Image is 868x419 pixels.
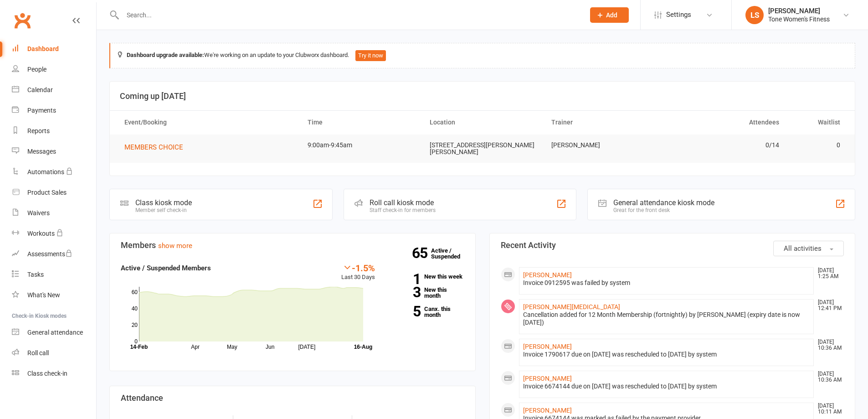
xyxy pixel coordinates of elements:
[27,148,56,155] div: Messages
[389,285,421,299] strong: 3
[11,9,34,32] a: Clubworx
[666,5,691,25] span: Settings
[120,92,845,101] h3: Coming up [DATE]
[523,375,572,382] a: [PERSON_NAME]
[12,203,96,223] a: Waivers
[389,287,464,299] a: 3New this month
[27,291,60,299] div: What's New
[12,100,96,121] a: Payments
[121,264,211,272] strong: Active / Suspended Members
[135,198,192,207] div: Class kiosk mode
[768,15,830,23] div: Tone Women's Fitness
[773,241,844,256] button: All activities
[12,285,96,305] a: What's New
[813,339,843,351] time: [DATE] 10:36 AM
[813,300,843,311] time: [DATE] 12:41 PM
[523,279,810,287] div: Invoice 0912595 was failed by system
[12,141,96,162] a: Messages
[370,198,436,207] div: Roll call kiosk mode
[665,111,787,134] th: Attendees
[12,244,96,264] a: Assessments
[27,189,67,196] div: Product Sales
[299,134,421,156] td: 9:00am-9:45am
[813,371,843,383] time: [DATE] 10:36 AM
[27,250,72,258] div: Assessments
[12,264,96,285] a: Tasks
[341,263,375,273] div: -1.5%
[523,407,572,414] a: [PERSON_NAME]
[109,43,855,68] div: We're working on an update to your Clubworx dashboard.
[665,134,787,156] td: 0/14
[27,107,56,114] div: Payments
[523,303,620,310] a: [PERSON_NAME][MEDICAL_DATA]
[813,268,843,279] time: [DATE] 1:25 AM
[787,111,848,134] th: Waitlist
[121,241,464,250] h3: Members
[27,329,83,336] div: General attendance
[12,80,96,100] a: Calendar
[501,241,844,250] h3: Recent Activity
[135,207,192,213] div: Member self check-in
[768,7,830,15] div: [PERSON_NAME]
[412,246,431,260] strong: 65
[813,403,843,415] time: [DATE] 10:11 AM
[370,207,436,213] div: Staff check-in for members
[27,66,46,73] div: People
[389,272,421,286] strong: 1
[523,383,810,390] div: Invoice 6674144 due on [DATE] was rescheduled to [DATE] by system
[355,50,386,61] button: Try it now
[543,111,665,134] th: Trainer
[27,370,67,377] div: Class check-in
[12,223,96,244] a: Workouts
[389,306,464,318] a: 5Canx. this month
[12,182,96,203] a: Product Sales
[12,322,96,343] a: General attendance kiosk mode
[27,86,53,93] div: Calendar
[124,143,183,151] span: MEMBERS CHOICE
[787,134,848,156] td: 0
[421,111,544,134] th: Location
[421,134,544,163] td: [STREET_ADDRESS][PERSON_NAME][PERSON_NAME]
[590,7,629,23] button: Add
[27,349,49,357] div: Roll call
[12,39,96,59] a: Dashboard
[543,134,665,156] td: [PERSON_NAME]
[523,351,810,358] div: Invoice 1790617 due on [DATE] was rescheduled to [DATE] by system
[523,343,572,350] a: [PERSON_NAME]
[523,311,810,326] div: Cancellation added for 12 Month Membership (fortnightly) by [PERSON_NAME] (expiry date is now [DA...
[27,45,59,52] div: Dashboard
[745,6,764,24] div: LS
[158,242,192,250] a: show more
[784,244,822,253] span: All activities
[121,393,464,403] h3: Attendance
[613,198,714,207] div: General attendance kiosk mode
[12,363,96,384] a: Class kiosk mode
[27,230,55,237] div: Workouts
[431,241,471,266] a: 65Active / Suspended
[389,305,421,318] strong: 5
[27,168,64,176] div: Automations
[606,11,617,19] span: Add
[299,111,421,134] th: Time
[27,209,50,217] div: Waivers
[613,207,714,213] div: Great for the front desk
[27,127,50,134] div: Reports
[12,59,96,80] a: People
[127,52,204,58] strong: Dashboard upgrade available:
[12,343,96,363] a: Roll call
[116,111,299,134] th: Event/Booking
[120,9,578,21] input: Search...
[389,274,464,279] a: 1New this week
[12,162,96,182] a: Automations
[27,271,44,278] div: Tasks
[523,271,572,279] a: [PERSON_NAME]
[341,263,375,282] div: Last 30 Days
[124,142,190,153] button: MEMBERS CHOICE
[12,121,96,141] a: Reports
